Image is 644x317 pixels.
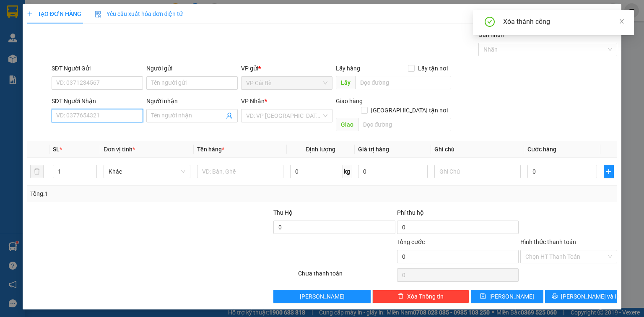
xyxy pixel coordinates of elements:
span: delete [398,293,404,300]
span: Increase Value [87,165,96,171]
span: printer [552,293,558,300]
div: Chưa thanh toán [297,269,396,283]
span: down [90,172,95,177]
input: Ghi Chú [434,165,521,178]
span: SL [53,146,60,153]
input: Dọc đường [355,76,451,89]
div: Phí thu hộ [397,208,519,221]
span: [PERSON_NAME] và In [561,292,620,301]
div: SĐT Người Gửi [52,64,143,73]
div: Người nhận [146,96,238,106]
span: plus [604,168,613,175]
span: Đơn vị tính [104,146,135,153]
span: Khác [109,165,185,178]
th: Ghi chú [431,141,524,158]
span: Giá trị hàng [358,146,389,153]
div: Xóa thành công [503,17,624,27]
span: VP Cái Bè [246,77,327,89]
button: [PERSON_NAME] [273,290,370,303]
span: up [90,166,95,171]
span: Giao [336,118,358,131]
span: Decrease Value [87,171,96,178]
label: Hình thức thanh toán [520,239,576,245]
div: VP gửi [241,64,332,73]
span: user-add [226,112,233,119]
span: Thu Hộ [273,209,293,216]
span: [PERSON_NAME] [300,292,345,301]
button: delete [30,165,44,178]
span: Lấy hàng [336,65,360,72]
span: kg [343,165,351,178]
button: printer[PERSON_NAME] và In [545,290,618,303]
span: [PERSON_NAME] [489,292,534,301]
span: Định lượng [306,146,335,153]
button: Close [598,4,621,28]
div: SĐT Người Nhận [52,96,143,106]
span: Tổng cước [397,239,425,245]
span: Xóa Thông tin [407,292,444,301]
button: plus [604,165,614,178]
span: close [619,18,625,24]
span: Cước hàng [527,146,556,153]
span: save [480,293,486,300]
span: Yêu cầu xuất hóa đơn điện tử [95,10,183,17]
span: Tên hàng [197,146,224,153]
span: VP Nhận [241,98,265,104]
button: deleteXóa Thông tin [372,290,469,303]
span: [GEOGRAPHIC_DATA] tận nơi [368,106,451,115]
span: Giao hàng [336,98,363,104]
span: check-circle [485,17,495,29]
div: Tổng: 1 [30,189,249,198]
img: icon [95,11,101,18]
span: Lấy tận nơi [415,64,451,73]
button: save[PERSON_NAME] [471,290,543,303]
input: 0 [358,165,428,178]
span: TẠO ĐƠN HÀNG [27,10,81,17]
div: Người gửi [146,64,238,73]
span: Lấy [336,76,355,89]
span: plus [27,11,33,17]
input: VD: Bàn, Ghế [197,165,283,178]
input: Dọc đường [358,118,451,131]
